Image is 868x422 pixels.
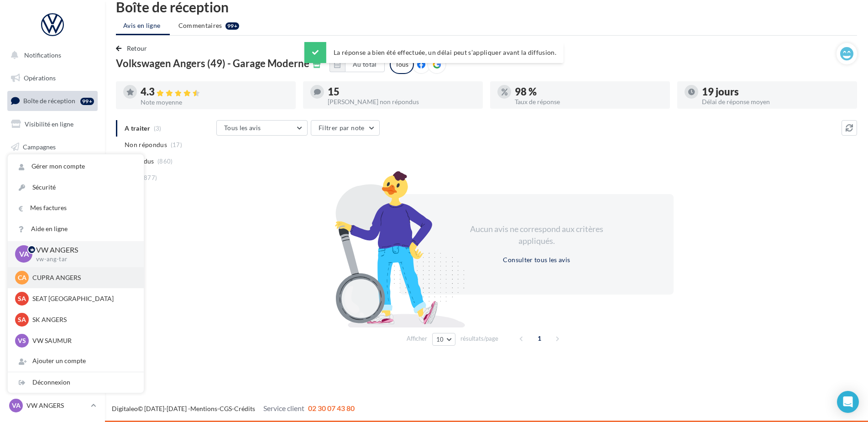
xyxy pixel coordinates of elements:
[116,43,151,54] button: Retour
[436,336,444,343] span: 10
[24,51,61,59] span: Notifications
[18,294,26,303] span: SA
[702,99,850,105] div: Délai de réponse moyen
[220,405,232,412] a: CGS
[5,206,99,225] a: Calendrier
[18,273,26,282] span: CA
[80,98,94,105] div: 99+
[178,21,222,30] span: Commentaires
[26,401,87,410] p: VW ANGERS
[141,87,288,97] div: 4.3
[234,405,255,412] a: Crédits
[515,99,663,105] div: Taux de réponse
[32,315,133,324] p: SK ANGERS
[157,158,173,165] span: (860)
[36,245,129,255] p: VW ANGERS
[224,124,261,132] span: Tous les avis
[5,69,99,88] a: Opérations
[5,46,96,65] button: Notifications
[460,334,498,343] span: résultats/page
[5,258,99,285] a: Campagnes DataOnDemand
[32,336,133,345] p: VW SAUMUR
[32,273,133,282] p: CUPRA ANGERS
[142,174,157,181] span: (877)
[171,141,182,148] span: (17)
[8,156,144,177] a: Gérer mon compte
[304,42,564,63] div: La réponse a bien été effectuée, un délai peut s’appliquer avant la diffusion.
[112,405,355,412] span: © [DATE]-[DATE] - - -
[8,351,144,371] div: Ajouter un compte
[8,198,144,218] a: Mes factures
[127,44,147,52] span: Retour
[5,115,99,134] a: Visibilité en ligne
[5,137,99,157] a: Campagnes
[112,405,138,412] a: Digitaleo
[311,120,380,136] button: Filtrer par note
[5,183,99,202] a: Médiathèque
[8,219,144,239] a: Aide en ligne
[190,405,217,412] a: Mentions
[18,336,26,345] span: VS
[125,140,167,149] span: Non répondus
[7,397,98,414] a: VA VW ANGERS
[407,334,427,343] span: Afficher
[432,333,455,346] button: 10
[328,99,476,105] div: [PERSON_NAME] non répondus
[5,160,99,179] a: Contacts
[25,120,73,128] span: Visibilité en ligne
[18,315,26,324] span: SA
[24,74,56,82] span: Opérations
[702,87,850,97] div: 19 jours
[12,401,21,410] span: VA
[5,91,99,111] a: Boîte de réception99+
[116,58,309,69] span: Volkswagen Angers (49) - Garage Moderne
[32,294,133,303] p: SEAT [GEOGRAPHIC_DATA]
[308,404,355,412] span: 02 30 07 43 80
[532,331,547,346] span: 1
[515,87,663,97] div: 98 %
[263,404,304,412] span: Service client
[837,391,859,413] div: Open Intercom Messenger
[8,177,144,198] a: Sécurité
[141,99,288,105] div: Note moyenne
[23,97,75,105] span: Boîte de réception
[5,228,99,255] a: PLV et print personnalisable
[225,22,239,30] div: 99+
[458,223,615,247] div: Aucun avis ne correspond aux critères appliqués.
[8,372,144,393] div: Déconnexion
[36,255,129,264] p: vw-ang-tar
[328,87,476,97] div: 15
[216,120,308,136] button: Tous les avis
[23,142,56,150] span: Campagnes
[19,249,29,259] span: VA
[499,254,574,265] button: Consulter tous les avis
